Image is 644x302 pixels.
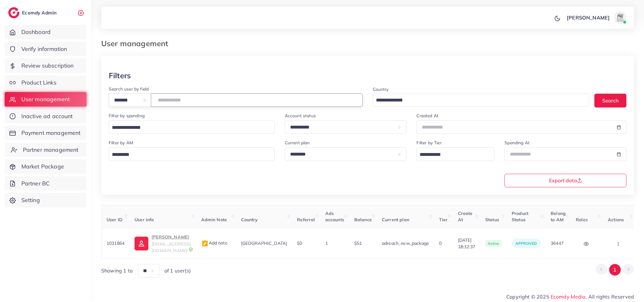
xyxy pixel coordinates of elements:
p: [PERSON_NAME] [567,14,610,21]
img: admin_note.cdd0b510.svg [201,240,209,247]
img: logo [8,7,19,18]
label: Filter by Tier [416,140,441,146]
ul: Pagination [596,264,634,276]
a: logoEcomdy Admin [8,7,58,18]
img: 9CAL8B2pu8EFxCJHYAAAAldEVYdGRhdGU6Y3JlYXRlADIwMjItMTItMDlUMDQ6NTg6MzkrMDA6MDBXSlgLAAAAJXRFWHRkYXR... [189,247,193,252]
a: Product Links [5,75,86,90]
span: Product Status [512,211,528,222]
a: [PERSON_NAME][EMAIL_ADDRESS][DOMAIN_NAME] [135,233,191,254]
span: 0 [439,240,442,246]
span: Country [241,217,258,222]
span: 36447 [551,240,564,246]
span: Roles [576,217,588,222]
span: Referral [297,217,315,222]
span: Product Links [21,79,57,87]
span: Dashboard [21,28,51,36]
label: Account status [285,113,316,119]
img: avatar [614,11,626,24]
label: Filter by AM [109,140,133,146]
div: Search for option [416,147,494,161]
a: Verify information [5,42,86,56]
a: [PERSON_NAME]avatar [563,11,629,24]
input: Search for option [374,96,581,105]
span: Belong to AM [551,211,566,222]
span: Add note [201,240,228,246]
span: 1 [325,240,328,246]
label: Country [373,86,389,92]
label: Created At [416,113,438,119]
label: Current plan [285,140,310,146]
span: Status [485,217,499,222]
label: Search user by field [109,86,149,92]
span: Review subscription [21,62,74,70]
span: Balance [354,217,372,222]
span: of 1 user(s) [164,267,191,274]
a: Partner BC [5,176,86,191]
input: Search for option [110,150,267,160]
input: Search for option [417,150,486,160]
a: Inactive ad account [5,109,86,124]
span: User management [21,95,70,103]
span: Copyright © 2025 [506,293,634,300]
span: Admin Note [201,217,227,222]
span: Showing 1 to [101,267,133,274]
span: Ads accounts [325,211,344,222]
div: Search for option [109,147,275,161]
button: Go to page 1 [609,264,621,276]
a: Review subscription [5,58,86,73]
span: Partner BC [21,179,50,188]
span: [GEOGRAPHIC_DATA] [241,240,287,246]
span: Actions [608,217,624,222]
h3: User management [101,39,173,48]
span: 1031864 [107,240,124,246]
a: Dashboard [5,25,86,39]
span: adreach_new_package [382,240,429,246]
label: Filter by spending [109,113,145,119]
span: Verify information [21,45,67,53]
a: User management [5,92,86,107]
div: Search for option [373,94,590,107]
label: Spending At [504,140,530,146]
a: Payment management [5,126,86,140]
span: active [485,240,502,247]
span: Setting [21,196,40,204]
span: Inactive ad account [21,112,73,120]
span: Market Package [21,162,64,171]
a: Setting [5,193,86,207]
span: , All rights Reserved [586,293,634,300]
img: ic-user-info.36bf1079.svg [135,237,148,250]
input: Search for option [110,123,267,133]
div: Search for option [109,120,275,134]
h2: Ecomdy Admin [22,10,58,16]
span: [EMAIL_ADDRESS][DOMAIN_NAME] [151,241,191,253]
span: User info [135,217,154,222]
button: Search [594,94,626,107]
a: Ecomdy Media [551,294,586,300]
span: Partner management [23,146,79,154]
h3: Filters [109,71,131,80]
button: Export data [504,174,626,187]
span: Current plan [382,217,409,222]
span: Create At [458,211,473,222]
span: Tier [439,217,448,222]
span: Payment management [21,129,81,137]
span: $51 [354,240,362,246]
span: Export data [549,178,582,183]
span: approved [515,241,537,246]
p: [PERSON_NAME] [151,233,191,241]
span: $0 [297,240,302,246]
a: Market Package [5,159,86,174]
span: [DATE] 18:12:37 [458,237,475,250]
span: User ID [107,217,123,222]
a: Partner management [5,143,86,157]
